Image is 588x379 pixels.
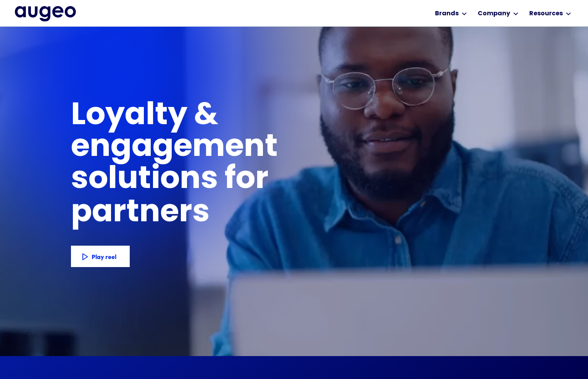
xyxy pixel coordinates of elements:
div: Resources [529,9,563,18]
a: home [15,6,76,22]
div: Company [478,9,510,18]
h1: Loyalty & engagement solutions for [71,100,401,196]
div: Brands [435,9,459,18]
a: Play reel [71,246,130,267]
h1: partners [71,198,260,229]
